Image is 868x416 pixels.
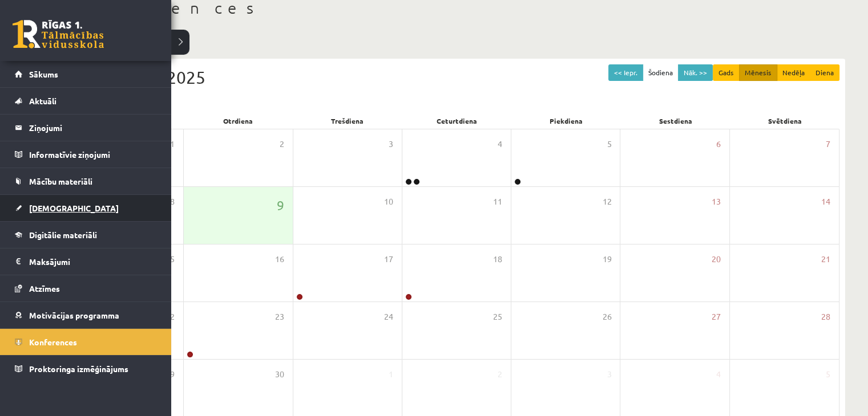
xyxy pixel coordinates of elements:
span: Konferences [29,337,77,347]
legend: Maksājumi [29,248,157,275]
span: 14 [821,195,830,208]
a: [DEMOGRAPHIC_DATA] [15,195,157,221]
span: 12 [602,195,611,208]
span: Aktuāli [29,96,56,106]
a: Digitālie materiāli [15,222,157,248]
div: Otrdiena [184,113,293,129]
a: Mācību materiāli [15,168,157,194]
span: 24 [384,311,393,323]
button: Nāk. >> [678,64,713,81]
span: 28 [821,311,830,323]
span: 23 [275,311,284,323]
span: Proktoringa izmēģinājums [29,364,128,374]
a: Konferences [15,329,157,355]
legend: Ziņojumi [29,115,157,141]
a: Maksājumi [15,248,157,275]
span: 10 [384,195,393,208]
div: Sestdiena [621,113,730,129]
span: 1 [170,138,175,150]
span: 16 [275,253,284,266]
span: Digitālie materiāli [29,230,97,240]
span: 6 [716,138,721,150]
div: Septembris 2025 [74,64,839,90]
a: Aktuāli [15,88,157,114]
span: 1 [389,368,393,381]
span: 20 [712,253,721,266]
span: 25 [493,311,502,323]
button: Gads [713,64,740,81]
span: 5 [826,368,830,381]
a: Informatīvie ziņojumi [15,141,157,168]
a: Proktoringa izmēģinājums [15,356,157,382]
span: 4 [498,138,502,150]
span: 2 [498,368,502,381]
div: Svētdiena [730,113,839,129]
span: Mācību materiāli [29,176,92,186]
button: Šodiena [643,64,679,81]
span: 21 [821,253,830,266]
span: 18 [493,253,502,266]
span: 4 [716,368,721,381]
a: Sākums [15,61,157,87]
a: Motivācijas programma [15,302,157,328]
span: 30 [275,368,284,381]
span: 13 [712,195,721,208]
span: 8 [170,195,175,208]
button: << Iepr. [608,64,643,81]
div: Ceturtdiena [402,113,512,129]
span: 27 [712,311,721,323]
span: 19 [602,253,611,266]
span: Atzīmes [29,283,60,293]
span: 3 [607,368,611,381]
button: Mēnesis [739,64,777,81]
a: Ziņojumi [15,115,157,141]
div: Trešdiena [293,113,402,129]
span: 2 [280,138,284,150]
legend: Informatīvie ziņojumi [29,141,157,168]
button: Diena [810,64,839,81]
span: 7 [826,138,830,150]
span: Sākums [29,69,58,79]
span: 3 [389,138,393,150]
span: 9 [277,195,284,215]
span: 5 [607,138,611,150]
button: Nedēļa [777,64,810,81]
span: 26 [602,311,611,323]
a: Atzīmes [15,275,157,301]
span: 17 [384,253,393,266]
span: 11 [493,195,502,208]
span: [DEMOGRAPHIC_DATA] [29,203,119,213]
a: Rīgas 1. Tālmācības vidusskola [13,20,104,48]
span: Motivācijas programma [29,310,119,320]
div: Piekdiena [511,113,621,129]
